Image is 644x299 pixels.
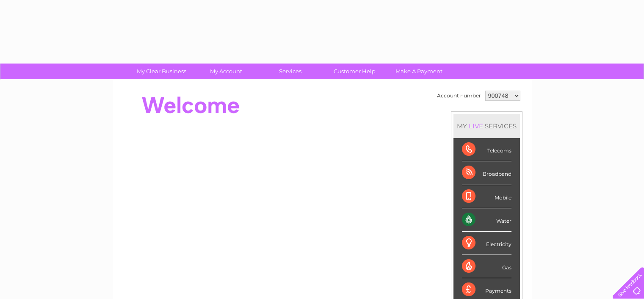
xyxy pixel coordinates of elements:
a: Customer Help [320,64,390,79]
div: MY SERVICES [453,114,520,138]
a: Services [255,64,325,79]
div: Mobile [462,185,511,208]
td: Account number [435,89,483,103]
div: Electricity [462,232,511,255]
a: My Clear Business [127,64,196,79]
a: My Account [191,64,261,79]
div: Gas [462,255,511,278]
a: Make A Payment [384,64,454,79]
div: LIVE [467,122,485,130]
div: Telecoms [462,138,511,161]
div: Water [462,208,511,232]
div: Broadband [462,161,511,185]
